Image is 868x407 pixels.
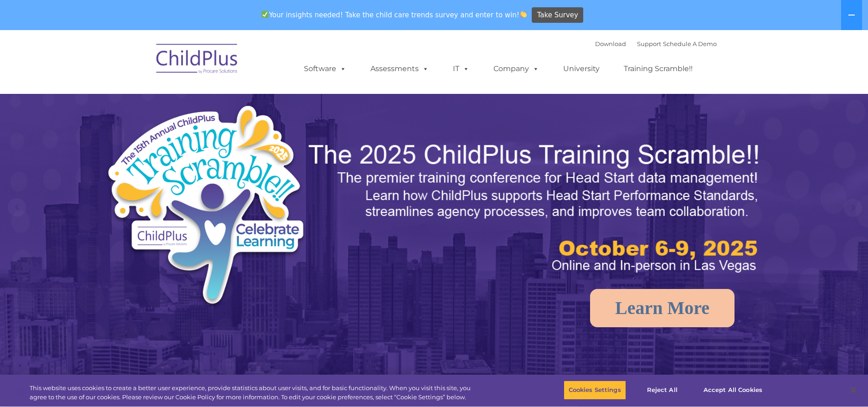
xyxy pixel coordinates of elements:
[537,7,578,23] span: Take Survey
[590,289,734,327] a: Learn More
[637,40,661,47] a: Support
[699,381,767,400] button: Accept All Cookies
[152,37,243,83] img: ChildPlus by Procare Solutions
[595,40,717,47] font: |
[843,380,863,400] button: Close
[127,98,165,104] span: Phone number
[484,60,548,78] a: Company
[444,60,478,78] a: IT
[262,11,268,18] img: ✅
[663,40,717,47] a: Schedule A Demo
[634,381,691,400] button: Reject All
[554,60,609,78] a: University
[30,384,478,402] div: This website uses cookies to create a better user experience, provide statistics about user visit...
[361,60,438,78] a: Assessments
[595,40,626,47] a: Download
[295,60,355,78] a: Software
[532,7,583,23] a: Take Survey
[564,381,626,400] button: Cookies Settings
[615,60,702,78] a: Training Scramble!!
[127,60,154,67] span: Last name
[520,11,527,18] img: 👏
[258,6,531,24] span: Your insights needed! Take the child care trends survey and enter to win!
